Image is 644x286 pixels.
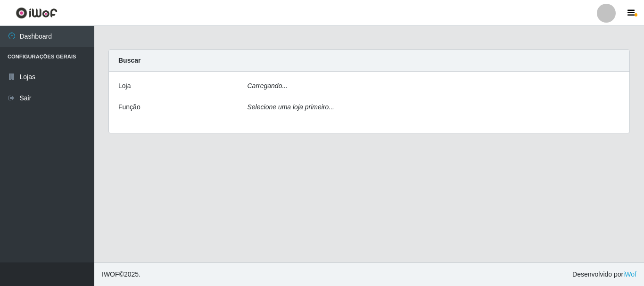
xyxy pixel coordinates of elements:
[118,102,140,112] label: Função
[102,270,140,279] span: © 2025 .
[118,81,131,91] label: Loja
[102,270,119,278] span: IWOF
[16,7,58,19] img: CoreUI Logo
[572,270,636,279] span: Desenvolvido por
[118,57,140,64] strong: Buscar
[623,270,636,278] a: iWof
[248,82,288,90] i: Carregando...
[248,103,334,111] i: Selecione uma loja primeiro...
